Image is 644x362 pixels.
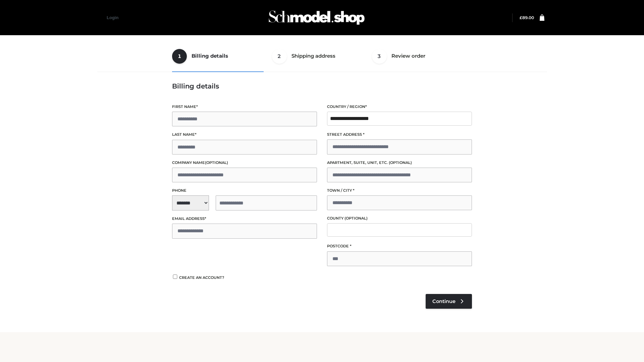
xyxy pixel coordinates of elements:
[432,298,455,304] span: Continue
[520,15,534,20] bdi: 89.00
[389,160,412,165] span: (optional)
[172,82,472,90] h3: Billing details
[172,131,317,138] label: Last name
[520,15,522,20] span: £
[344,216,368,221] span: (optional)
[520,15,534,20] a: £89.00
[327,160,472,166] label: Apartment, suite, unit, etc.
[205,160,228,165] span: (optional)
[327,215,472,222] label: County
[172,160,317,166] label: Company name
[172,187,317,194] label: Phone
[426,294,472,309] a: Continue
[327,243,472,249] label: Postcode
[172,104,317,110] label: First name
[179,275,224,280] span: Create an account?
[266,4,367,31] img: Schmodel Admin 964
[327,104,472,110] label: Country / Region
[172,275,178,279] input: Create an account?
[107,15,118,20] a: Login
[327,187,472,194] label: Town / City
[327,131,472,138] label: Street address
[172,216,317,222] label: Email address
